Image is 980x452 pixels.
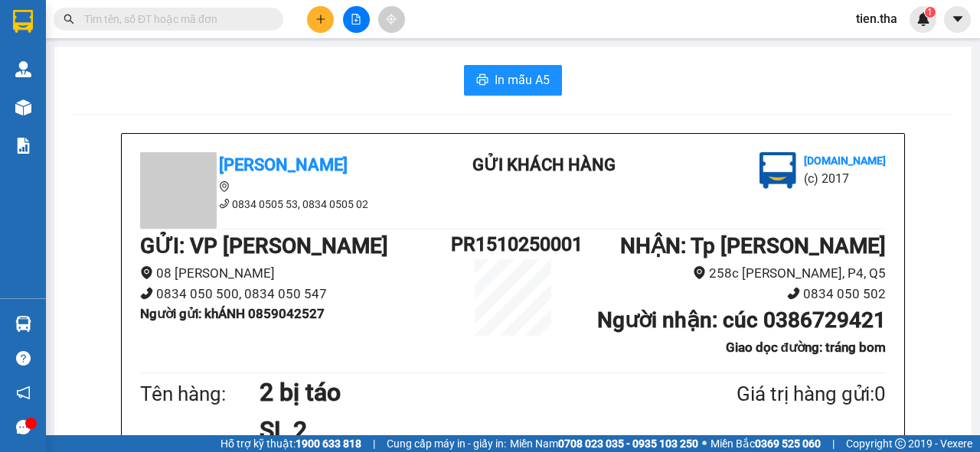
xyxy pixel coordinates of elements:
[16,385,31,400] span: notification
[16,351,31,366] span: question-circle
[575,263,886,284] li: 258c [PERSON_NAME], P4, Q5
[726,340,886,355] b: Giao dọc đường: tráng bom
[15,61,31,77] img: warehouse-icon
[373,435,375,452] span: |
[64,14,74,24] span: search
[219,155,348,174] b: [PERSON_NAME]
[510,435,698,452] span: Miền Nam
[710,435,821,452] span: Miền Bắc
[925,7,936,18] sup: 1
[759,152,796,189] img: logo.jpg
[140,284,451,304] li: 0834 050 500, 0834 050 547
[386,14,397,24] span: aim
[140,196,416,213] li: 0834 0505 53, 0834 0505 02
[844,9,910,28] span: tien.tha
[597,307,886,333] b: Người nhận : cúc 0386729421
[296,437,361,450] strong: 1900 633 818
[804,169,886,188] li: (c) 2017
[140,266,153,279] span: environment
[220,435,361,452] span: Hỗ trợ kỹ thuật:
[472,155,616,174] b: Gửi khách hàng
[787,287,800,300] span: phone
[140,287,153,300] span: phone
[575,284,886,304] li: 0834 050 502
[895,438,906,449] span: copyright
[343,6,370,33] button: file-add
[620,233,886,259] b: NHẬN : Tp [PERSON_NAME]
[15,316,31,332] img: warehouse-icon
[140,233,388,259] b: GỬI : VP [PERSON_NAME]
[16,420,31,434] span: message
[951,12,965,26] span: caret-down
[387,435,506,452] span: Cung cấp máy in - giấy in:
[140,263,451,284] li: 08 [PERSON_NAME]
[495,70,550,89] span: In mẫu A5
[693,266,706,279] span: environment
[755,437,821,450] strong: 0369 525 060
[804,154,886,167] b: [DOMAIN_NAME]
[476,73,488,88] span: printer
[15,138,31,154] img: solution-icon
[84,11,265,28] input: Tìm tên, số ĐT hoặc mã đơn
[378,6,405,33] button: aim
[219,198,230,209] span: phone
[307,6,334,33] button: plus
[15,99,31,115] img: warehouse-icon
[140,379,260,410] div: Tên hàng:
[464,65,562,96] button: printerIn mẫu A5
[351,14,361,24] span: file-add
[662,379,886,410] div: Giá trị hàng gửi: 0
[13,10,33,33] img: logo-vxr
[832,435,835,452] span: |
[944,6,971,33] button: caret-down
[558,437,698,450] strong: 0708 023 035 - 0935 103 250
[260,411,662,450] h1: SL 2
[140,306,325,321] b: Người gửi : khÁNH 0859042527
[451,229,575,259] h1: PR1510250001
[315,14,326,24] span: plus
[927,7,933,18] span: 1
[219,181,230,192] span: environment
[260,373,662,411] h1: 2 bị táo
[916,12,930,26] img: icon-new-feature
[702,441,707,447] span: ⚪️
